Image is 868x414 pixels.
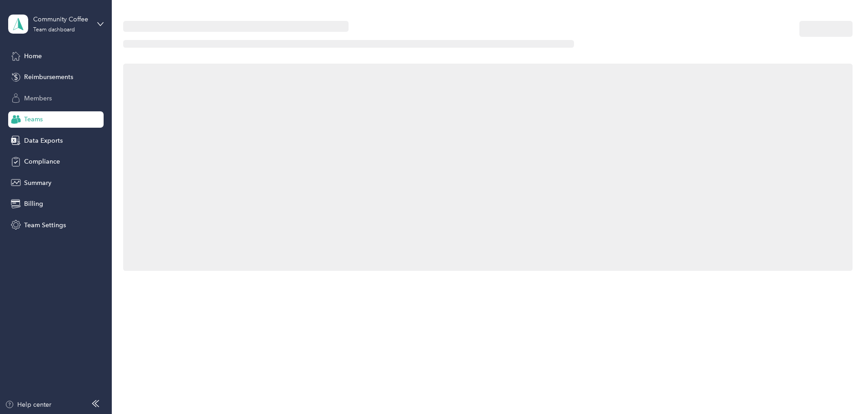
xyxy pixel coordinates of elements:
span: Team Settings [24,220,66,230]
span: Billing [24,199,43,209]
div: Team dashboard [33,27,75,33]
span: Reimbursements [24,72,73,82]
span: Summary [24,178,51,188]
button: Help center [5,400,51,409]
span: Data Exports [24,136,63,145]
span: Home [24,51,42,61]
span: Members [24,94,52,103]
span: Compliance [24,157,60,166]
iframe: Everlance-gr Chat Button Frame [817,363,868,414]
div: Community Coffee [33,15,90,24]
span: Teams [24,115,43,124]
